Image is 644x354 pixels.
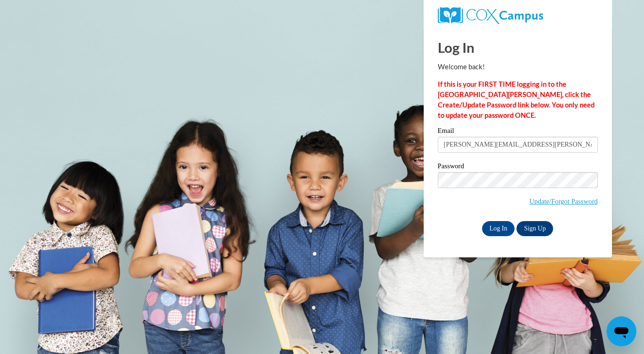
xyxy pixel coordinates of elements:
[516,221,553,236] a: Sign Up
[530,198,598,205] a: Update/Forgot Password
[438,62,598,72] p: Welcome back!
[438,163,598,172] label: Password
[606,316,636,346] iframe: Button to launch messaging window
[482,221,515,236] input: Log In
[438,7,598,24] a: COX Campus
[438,7,543,24] img: COX Campus
[438,80,595,119] strong: If this is your FIRST TIME logging in to the [GEOGRAPHIC_DATA][PERSON_NAME], click the Create/Upd...
[438,127,598,137] label: Email
[438,38,598,57] h1: Log In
